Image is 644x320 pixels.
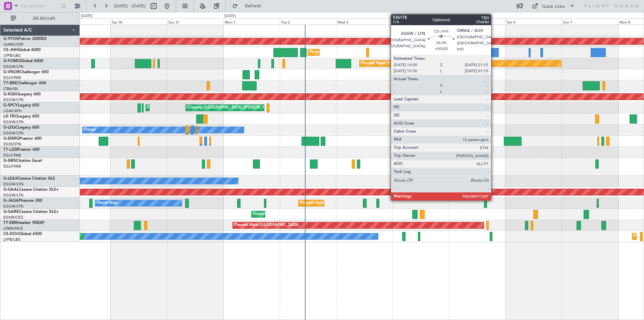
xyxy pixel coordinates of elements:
span: LX-TRO [3,115,18,119]
span: G-SPCY [3,103,18,107]
div: Sat 6 [505,18,562,25]
a: EGGW/LTN [3,182,23,187]
a: EGSS/STN [3,142,21,147]
span: G-SIRS [3,159,16,163]
a: UUMO/OSF [3,42,23,47]
div: Tue 2 [280,18,336,25]
a: LFPB/LBG [3,237,21,242]
div: Owner [84,125,96,135]
div: Sat 30 [111,18,167,25]
span: G-FOMO [3,59,20,63]
button: All Aircraft [7,13,73,24]
div: Fri 5 [449,18,505,25]
a: T7-BREChallenger 604 [3,81,46,85]
a: G-ENRGPraetor 600 [3,137,42,141]
div: Sun 7 [562,18,618,25]
div: [DATE] [81,13,93,19]
span: G-LEGC [3,126,18,130]
div: Fri 29 [54,18,110,25]
span: CS-JHH [3,48,18,52]
span: G-JAGA [3,199,19,203]
div: Planned Maint [GEOGRAPHIC_DATA] ([GEOGRAPHIC_DATA]) [361,58,467,68]
a: EGGW/LTN [3,131,23,136]
a: CS-DOUGlobal 6500 [3,232,42,236]
a: G-GARECessna Citation XLS+ [3,210,59,214]
div: Thu 4 [392,18,449,25]
a: G-FOMOGlobal 6000 [3,59,43,63]
a: G-JAGAPhenom 300 [3,199,42,203]
a: G-VNORChallenger 650 [3,70,49,74]
button: Refresh [229,1,269,11]
span: G-VNOR [3,70,20,74]
a: LX-TROLegacy 650 [3,115,39,119]
a: EGGW/LTN [3,64,23,69]
span: T7-EMI [3,221,16,225]
div: Planned Maint [GEOGRAPHIC_DATA] ([GEOGRAPHIC_DATA]) [300,198,406,208]
a: EGLF/FAB [3,75,21,80]
a: EGLF/FAB [3,164,21,169]
a: T7-LZZIPraetor 600 [3,148,40,152]
div: Planned Maint Athens ([PERSON_NAME] Intl) [148,103,225,113]
div: Owner Ibiza [97,198,117,208]
span: Refresh [239,4,267,8]
a: G-LEAXCessna Citation XLS [3,177,55,181]
a: EGLF/FAB [3,153,21,158]
a: EGNR/CEG [3,215,23,220]
div: Planned Maint [GEOGRAPHIC_DATA] ([GEOGRAPHIC_DATA]) [310,47,415,57]
span: T7-BRE [3,81,17,85]
a: LTBA/ISL [3,86,18,91]
div: Planned Maint [GEOGRAPHIC_DATA] [234,220,299,230]
div: Cleaning [GEOGRAPHIC_DATA] ([PERSON_NAME] Intl) [187,103,282,113]
span: G-ENRG [3,137,19,141]
span: G-LEAX [3,177,18,181]
a: G-SPCYLegacy 650 [3,103,39,107]
a: LFMN/NCE [3,226,23,231]
div: Sun 31 [167,18,223,25]
input: Trip Number [20,1,59,11]
a: G-YFOXFalcon 2000EX [3,37,47,41]
button: Quick Links [529,1,578,11]
span: G-KGKG [3,92,19,96]
span: G-YFOX [3,37,19,41]
a: CS-JHHGlobal 6000 [3,48,41,52]
a: G-GAALCessna Citation XLS+ [3,188,59,192]
span: G-GAAL [3,188,19,192]
a: G-KGKGLegacy 600 [3,92,41,96]
a: LGAV/ATH [3,108,21,113]
div: Quick Links [542,3,565,10]
span: CS-DOU [3,232,19,236]
a: LFPB/LBG [3,53,21,58]
a: EGGW/LTN [3,120,23,125]
span: G-GARE [3,210,19,214]
span: All Aircraft [17,16,71,21]
div: Planned Maint [GEOGRAPHIC_DATA] ([GEOGRAPHIC_DATA]) [415,158,521,168]
a: EGGW/LTN [3,97,23,102]
span: T7-LZZI [3,148,17,152]
div: [DATE] [224,13,236,19]
span: [DATE] - [DATE] [114,3,146,9]
a: G-LEGCLegacy 600 [3,126,39,130]
a: EGGW/LTN [3,193,23,198]
div: Unplanned Maint [PERSON_NAME] [253,209,314,219]
div: Wed 3 [336,18,392,25]
a: T7-EMIHawker 900XP [3,221,44,225]
div: Mon 1 [223,18,280,25]
a: EGGW/LTN [3,204,23,209]
a: G-SIRSCitation Excel [3,159,42,163]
